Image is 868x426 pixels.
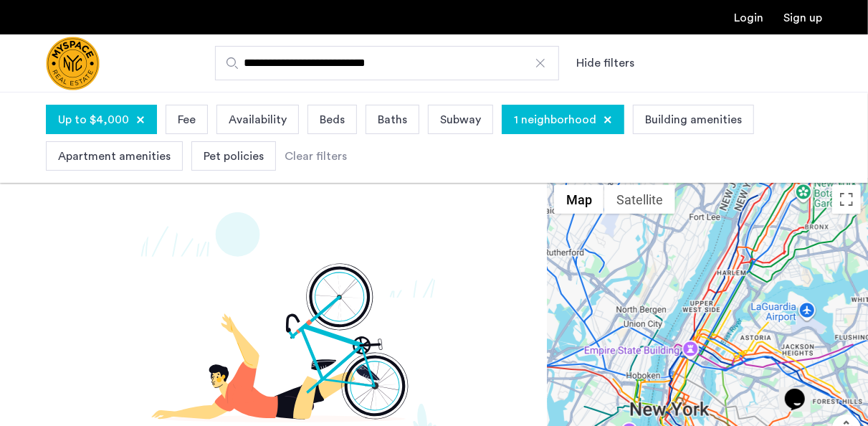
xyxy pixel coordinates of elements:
span: Beds [320,111,345,128]
button: Show satellite imagery [604,185,675,214]
span: Apartment amenities [58,148,171,165]
span: Baths [378,111,407,128]
a: Registration [783,12,822,24]
button: Show or hide filters [576,55,634,72]
img: logo [46,37,100,90]
iframe: chat widget [779,369,825,412]
span: Availability [229,111,287,128]
span: Fee [178,111,196,128]
span: 1 neighborhood [514,111,596,128]
div: Clear filters [285,148,347,165]
a: Login [734,12,763,24]
span: Building amenities [645,111,742,128]
span: Pet policies [204,148,264,165]
button: Toggle fullscreen view [832,185,861,214]
a: Cazamio Logo [46,37,100,90]
input: Apartment Search [215,46,559,80]
button: Show street map [554,185,604,214]
span: Subway [440,111,481,128]
span: Up to $4,000 [58,111,129,128]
